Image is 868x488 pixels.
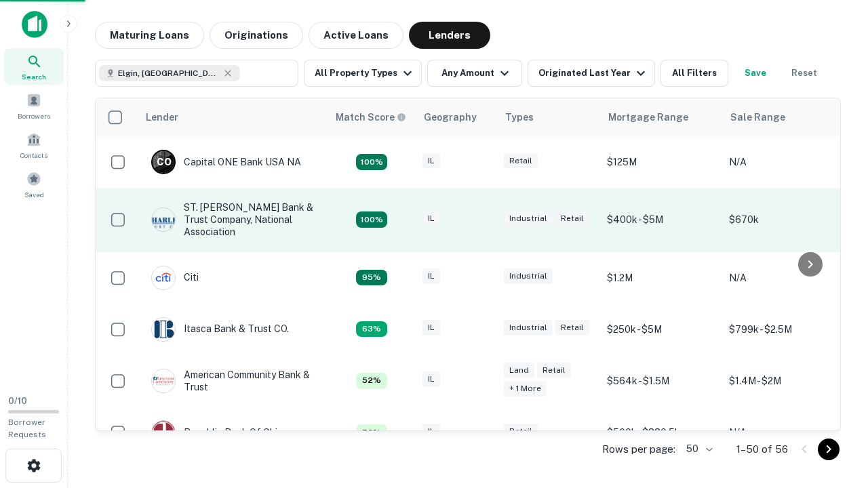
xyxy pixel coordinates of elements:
[730,109,785,125] div: Sale Range
[356,154,387,170] div: Capitalize uses an advanced AI algorithm to match your search with the best lender. The match sco...
[602,441,675,457] p: Rows per page:
[157,155,171,169] p: C O
[309,22,403,49] button: Active Loans
[22,11,47,38] img: capitalize-icon.png
[20,150,47,161] span: Contacts
[600,304,722,355] td: $250k - $5M
[416,98,497,136] th: Geography
[95,22,204,49] button: Maturing Loans
[356,270,387,286] div: Capitalize uses an advanced AI algorithm to match your search with the best lender. The match sco...
[504,211,553,226] div: Industrial
[722,252,844,304] td: N/A
[608,109,688,125] div: Mortgage Range
[151,150,301,174] div: Capital ONE Bank USA NA
[409,22,490,49] button: Lenders
[4,87,64,124] a: Borrowers
[152,266,175,289] img: picture
[356,321,387,338] div: Capitalize uses an advanced AI algorithm to match your search with the best lender. The match sco...
[537,363,571,378] div: Retail
[151,266,199,290] div: Citi
[4,166,64,203] a: Saved
[783,60,826,87] button: Reset
[151,201,314,239] div: ST. [PERSON_NAME] Bank & Trust Company, National Association
[118,67,220,79] span: Elgin, [GEOGRAPHIC_DATA], [GEOGRAPHIC_DATA]
[422,424,440,439] div: IL
[422,320,440,335] div: IL
[356,211,387,228] div: Capitalize uses an advanced AI algorithm to match your search with the best lender. The match sco...
[151,369,314,393] div: American Community Bank & Trust
[600,252,722,304] td: $1.2M
[356,424,387,441] div: Capitalize uses an advanced AI algorithm to match your search with the best lender. The match sco...
[24,189,44,200] span: Saved
[151,317,289,342] div: Itasca Bank & Trust CO.
[555,320,589,335] div: Retail
[22,71,46,82] span: Search
[504,363,534,378] div: Land
[422,153,440,169] div: IL
[600,98,722,136] th: Mortgage Range
[336,110,403,125] h6: Match Score
[681,439,715,459] div: 50
[138,98,328,136] th: Lender
[504,320,553,335] div: Industrial
[210,22,303,49] button: Originations
[504,381,547,396] div: + 1 more
[722,304,844,355] td: $799k - $2.5M
[600,136,722,188] td: $125M
[722,355,844,407] td: $1.4M - $2M
[146,109,178,125] div: Lender
[528,60,655,87] button: Originated Last Year
[424,109,477,125] div: Geography
[538,65,649,81] div: Originated Last Year
[722,98,844,136] th: Sale Range
[504,268,553,284] div: Industrial
[600,407,722,458] td: $500k - $880.5k
[4,127,64,163] a: Contacts
[304,60,422,87] button: All Property Types
[151,420,300,445] div: Republic Bank Of Chicago
[18,110,50,121] span: Borrowers
[427,60,522,87] button: Any Amount
[152,318,175,341] img: picture
[356,373,387,389] div: Capitalize uses an advanced AI algorithm to match your search with the best lender. The match sco...
[505,109,534,125] div: Types
[328,98,416,136] th: Capitalize uses an advanced AI algorithm to match your search with the best lender. The match sco...
[8,418,46,439] span: Borrower Requests
[422,371,440,387] div: IL
[8,396,27,406] span: 0 / 10
[736,441,788,457] p: 1–50 of 56
[504,153,538,169] div: Retail
[152,208,175,231] img: picture
[152,369,175,392] img: picture
[722,407,844,458] td: N/A
[4,48,64,85] a: Search
[600,188,722,252] td: $400k - $5M
[422,268,440,284] div: IL
[504,424,538,439] div: Retail
[722,188,844,252] td: $670k
[497,98,600,136] th: Types
[555,211,589,226] div: Retail
[600,355,722,407] td: $564k - $1.5M
[660,60,728,87] button: All Filters
[800,380,868,445] iframe: Chat Widget
[734,60,777,87] button: Save your search to get updates of matches that match your search criteria.
[722,136,844,188] td: N/A
[336,110,406,125] div: Capitalize uses an advanced AI algorithm to match your search with the best lender. The match sco...
[152,421,175,444] img: picture
[422,211,440,226] div: IL
[818,439,840,460] button: Go to next page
